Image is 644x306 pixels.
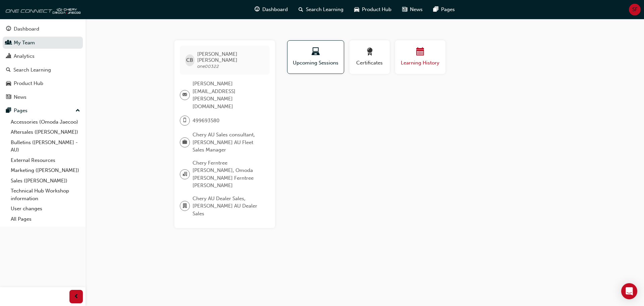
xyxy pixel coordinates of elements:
[354,5,359,14] span: car-icon
[3,91,83,103] a: News
[75,106,80,115] span: up-icon
[13,66,51,74] div: Search Learning
[8,155,83,166] a: External Resources
[255,5,260,14] span: guage-icon
[3,37,83,49] a: My Team
[632,6,638,13] span: SF
[400,59,440,67] span: Learning History
[312,48,320,57] span: laptop-icon
[197,51,264,63] span: [PERSON_NAME] [PERSON_NAME]
[428,3,460,16] a: pages-iconPages
[6,81,11,87] span: car-icon
[197,63,219,69] span: one00322
[6,94,11,100] span: news-icon
[182,116,187,125] span: mobile-icon
[306,6,343,13] span: Search Learning
[629,4,641,15] button: SF
[193,131,264,154] span: Chery AU Sales consultant, [PERSON_NAME] AU Fleet Sales Manager
[193,80,264,110] span: [PERSON_NAME][EMAIL_ADDRESS][PERSON_NAME][DOMAIN_NAME]
[441,6,455,13] span: Pages
[14,107,28,115] div: Pages
[3,77,83,90] a: Product Hub
[3,23,83,35] a: Dashboard
[3,64,83,76] a: Search Learning
[349,3,397,16] a: car-iconProduct Hub
[182,138,187,147] span: briefcase-icon
[249,3,293,16] a: guage-iconDashboard
[193,195,264,218] span: Chery AU Dealer Sales, [PERSON_NAME] AU Dealer Sales
[8,165,83,176] a: Marketing ([PERSON_NAME])
[3,3,80,16] img: oneconnect
[410,6,423,13] span: News
[6,67,11,73] span: search-icon
[8,186,83,204] a: Technical Hub Workshop information
[186,56,193,64] span: CB
[402,5,407,14] span: news-icon
[14,93,26,101] div: News
[182,170,187,179] span: organisation-icon
[14,80,43,87] div: Product Hub
[433,5,438,14] span: pages-icon
[287,40,344,74] button: Upcoming Sessions
[14,25,39,33] div: Dashboard
[8,137,83,155] a: Bulletins ([PERSON_NAME] - AU)
[416,48,424,57] span: calendar-icon
[350,40,390,74] button: Certificates
[8,176,83,186] a: Sales ([PERSON_NAME])
[299,5,303,14] span: search-icon
[293,3,349,16] a: search-iconSearch Learning
[14,52,35,60] div: Analytics
[8,117,83,127] a: Accessories (Omoda Jaecoo)
[3,104,83,117] button: Pages
[621,283,637,299] div: Open Intercom Messenger
[6,108,11,114] span: pages-icon
[366,48,374,57] span: award-icon
[355,59,385,67] span: Certificates
[74,293,79,301] span: prev-icon
[8,204,83,214] a: User changes
[6,40,11,46] span: people-icon
[292,59,339,67] span: Upcoming Sessions
[6,53,11,59] span: chart-icon
[193,117,219,125] span: 499693580
[397,3,428,16] a: news-iconNews
[182,202,187,211] span: department-icon
[3,50,83,62] a: Analytics
[8,127,83,137] a: Aftersales ([PERSON_NAME])
[362,6,391,13] span: Product Hub
[395,40,445,74] button: Learning History
[6,26,11,32] span: guage-icon
[8,214,83,224] a: All Pages
[182,91,187,99] span: email-icon
[3,21,83,104] button: DashboardMy TeamAnalyticsSearch LearningProduct HubNews
[193,159,264,189] span: Chery Ferntree [PERSON_NAME], Omoda [PERSON_NAME] Ferntree [PERSON_NAME]
[262,6,288,13] span: Dashboard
